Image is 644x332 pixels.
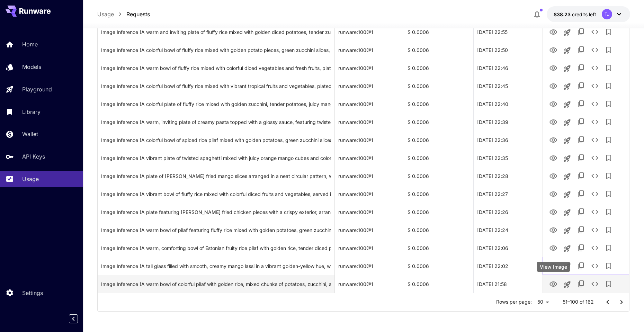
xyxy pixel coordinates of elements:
[588,43,602,57] button: See details
[560,116,574,129] button: Launch in playground
[473,77,543,95] div: 26 Aug, 2025 22:45
[22,152,45,161] p: API Keys
[560,206,574,219] button: Launch in playground
[74,313,83,325] div: Collapse sidebar
[546,187,560,201] button: View Image
[574,277,588,291] button: Copy TaskUUID
[615,295,628,309] button: Go to next page
[547,6,630,22] button: $38.23448TJ
[546,277,560,291] button: View Image
[546,79,560,93] button: View Image
[404,275,473,293] div: $ 0.0006
[473,23,543,41] div: 26 Aug, 2025 22:55
[563,298,594,305] p: 51–100 of 162
[574,133,588,147] button: Copy TaskUUID
[560,80,574,93] button: Launch in playground
[602,97,616,111] button: Add to library
[101,41,331,59] div: Click to copy prompt
[546,259,560,273] button: View Image
[496,298,532,305] p: Rows per page:
[560,26,574,39] button: Launch in playground
[22,130,38,138] p: Wallet
[22,289,43,297] p: Settings
[560,44,574,57] button: Launch in playground
[404,113,473,131] div: $ 0.0006
[602,205,616,219] button: Add to library
[546,205,560,219] button: View Image
[588,133,602,147] button: See details
[404,239,473,257] div: $ 0.0006
[473,185,543,203] div: 26 Aug, 2025 22:27
[588,79,602,93] button: See details
[101,239,331,257] div: Click to copy prompt
[602,223,616,237] button: Add to library
[335,41,404,59] div: runware:100@1
[22,175,39,183] p: Usage
[546,223,560,237] button: View Image
[574,115,588,129] button: Copy TaskUUID
[546,61,560,75] button: View Image
[602,43,616,57] button: Add to library
[473,131,543,149] div: 26 Aug, 2025 22:36
[602,25,616,39] button: Add to library
[588,241,602,255] button: See details
[560,242,574,255] button: Launch in playground
[473,239,543,257] div: 26 Aug, 2025 22:06
[335,275,404,293] div: runware:100@1
[560,98,574,111] button: Launch in playground
[101,149,331,167] div: Click to copy prompt
[602,187,616,201] button: Add to library
[404,59,473,77] div: $ 0.0006
[101,131,331,149] div: Click to copy prompt
[554,11,572,17] span: $38.23
[602,169,616,183] button: Add to library
[101,275,331,293] div: Click to copy prompt
[335,185,404,203] div: runware:100@1
[546,133,560,147] button: View Image
[335,23,404,41] div: runware:100@1
[602,133,616,147] button: Add to library
[404,221,473,239] div: $ 0.0006
[574,205,588,219] button: Copy TaskUUID
[404,95,473,113] div: $ 0.0006
[602,241,616,255] button: Add to library
[22,40,38,48] p: Home
[473,167,543,185] div: 26 Aug, 2025 22:28
[335,203,404,221] div: runware:100@1
[588,259,602,273] button: See details
[22,108,41,116] p: Library
[574,169,588,183] button: Copy TaskUUID
[574,43,588,57] button: Copy TaskUUID
[572,11,596,17] span: credits left
[22,63,41,71] p: Models
[546,43,560,57] button: View Image
[588,97,602,111] button: See details
[473,275,543,293] div: 26 Aug, 2025 21:58
[335,167,404,185] div: runware:100@1
[101,77,331,95] div: Click to copy prompt
[101,113,331,131] div: Click to copy prompt
[574,241,588,255] button: Copy TaskUUID
[335,257,404,275] div: runware:100@1
[404,131,473,149] div: $ 0.0006
[602,277,616,291] button: Add to library
[97,10,114,18] a: Usage
[126,10,150,18] p: Requests
[574,97,588,111] button: Copy TaskUUID
[560,224,574,237] button: Launch in playground
[473,59,543,77] div: 26 Aug, 2025 22:46
[473,149,543,167] div: 26 Aug, 2025 22:35
[101,203,331,221] div: Click to copy prompt
[588,151,602,165] button: See details
[574,79,588,93] button: Copy TaskUUID
[335,59,404,77] div: runware:100@1
[335,113,404,131] div: runware:100@1
[588,25,602,39] button: See details
[101,95,331,113] div: Click to copy prompt
[473,221,543,239] div: 26 Aug, 2025 22:24
[546,241,560,255] button: View Image
[473,95,543,113] div: 26 Aug, 2025 22:40
[404,23,473,41] div: $ 0.0006
[588,115,602,129] button: See details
